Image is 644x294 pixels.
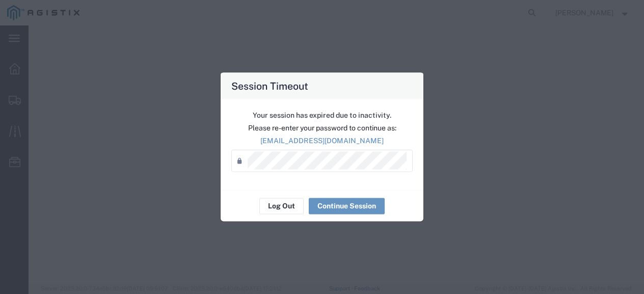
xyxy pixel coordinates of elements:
p: [EMAIL_ADDRESS][DOMAIN_NAME] [231,135,413,146]
button: Log Out [259,198,304,214]
button: Continue Session [309,198,385,214]
p: Your session has expired due to inactivity. [231,110,413,120]
p: Please re-enter your password to continue as: [231,122,413,133]
h4: Session Timeout [231,78,308,93]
